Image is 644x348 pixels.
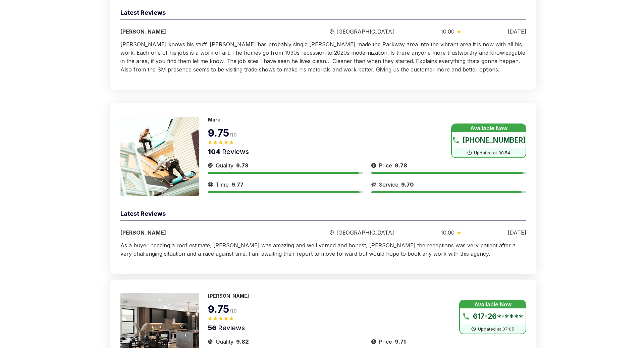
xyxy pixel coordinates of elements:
[220,148,249,156] span: Reviews
[208,161,213,169] img: slider icon
[120,8,526,19] div: Latest Reviews
[208,127,229,139] span: 9.75
[441,28,454,36] span: 10.00
[336,28,394,36] span: [GEOGRAPHIC_DATA]
[216,324,245,332] span: Reviews
[395,162,407,169] span: 9.78
[231,181,244,188] span: 9.77
[208,324,216,332] span: 56
[379,338,392,346] span: Price
[229,308,237,314] span: /10
[395,338,406,345] span: 9.71
[508,28,526,36] div: [DATE]
[457,231,461,234] img: slider icon
[236,338,249,345] span: 9.82
[208,117,220,122] p: Mark
[120,117,199,196] img: 175888059593976.jpeg
[208,303,229,315] span: 9.75
[120,209,526,220] div: Latest Reviews
[330,29,334,34] img: slider icon
[508,229,526,237] div: [DATE]
[208,181,213,189] img: slider icon
[229,132,237,138] span: /10
[379,161,392,169] span: Price
[208,338,213,346] img: slider icon
[236,162,248,169] span: 9.73
[208,293,249,299] p: [PERSON_NAME]
[371,161,376,169] img: slider icon
[120,28,283,36] div: [PERSON_NAME]
[379,181,398,189] span: Service
[457,30,461,33] img: slider icon
[371,181,376,189] img: slider icon
[216,181,229,189] span: Time
[120,229,283,237] div: [PERSON_NAME]
[216,338,233,346] span: Quality
[120,41,525,73] span: [PERSON_NAME] knows his stuff. [PERSON_NAME] has probably single [PERSON_NAME] made the Parkway a...
[330,230,334,235] img: slider icon
[208,148,220,156] span: 104
[336,229,394,237] span: [GEOGRAPHIC_DATA]
[216,161,233,169] span: Quality
[401,181,414,188] span: 9.70
[120,242,516,257] span: As a buyer needing a roof estimate, [PERSON_NAME] was amazing and well versed and honest, [PERSON...
[371,338,376,346] img: slider icon
[441,229,454,237] span: 10.00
